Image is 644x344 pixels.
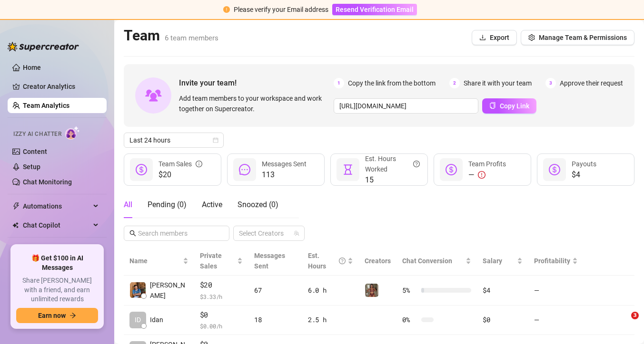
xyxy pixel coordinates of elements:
[129,256,181,266] span: Name
[69,312,76,319] span: arrow-right
[254,252,285,270] span: Messages Sent
[402,257,452,265] span: Chat Conversion
[612,312,634,334] iframe: Intercom live chat
[483,315,522,325] div: $0
[150,315,163,325] span: Idan
[65,126,80,140] img: AI Chatter
[200,279,243,291] span: $20
[23,218,90,233] span: Chat Copilot
[539,34,627,41] span: Manage Team & Permissions
[16,308,98,323] button: Earn nowarrow-right
[23,163,40,171] a: Setup
[38,312,66,319] span: Earn now
[130,282,146,298] img: Chester Tagayun…
[308,250,346,271] div: Est. Hours
[148,199,187,210] div: Pending ( 0 )
[12,222,19,229] img: Chat Copilot
[572,169,596,181] span: $4
[336,6,414,13] span: Resend Verification Email
[136,164,147,175] span: dollar-circle
[213,137,218,143] span: calendar
[239,164,250,175] span: message
[200,292,243,301] span: $ 3.33 /h
[365,153,420,174] div: Est. Hours Worked
[202,200,222,209] span: Active
[490,34,509,41] span: Export
[8,42,79,51] img: logo-BBDzfeDw.svg
[446,164,457,175] span: dollar-circle
[254,315,297,325] div: 18
[129,133,218,147] span: Last 24 hours
[23,79,99,94] a: Creator Analytics
[500,102,529,110] span: Copy Link
[138,228,216,239] input: Search members
[262,160,307,168] span: Messages Sent
[342,164,354,175] span: hourglass
[472,30,517,45] button: Export
[560,78,623,88] span: Approve their request
[238,200,278,209] span: Snoozed ( 0 )
[528,276,584,306] td: —
[339,250,346,271] span: question-circle
[365,174,420,186] span: 15
[234,4,328,15] div: Please verify your Email address
[13,130,61,139] span: Izzy AI Chatter
[464,78,532,88] span: Share it with your team
[483,257,502,265] span: Salary
[159,159,202,169] div: Team Sales
[482,98,536,114] button: Copy Link
[23,148,47,155] a: Content
[348,78,436,88] span: Copy the link from the bottom
[365,284,378,297] img: Greek
[254,285,297,296] div: 67
[534,257,570,265] span: Profitability
[483,285,522,296] div: $4
[129,230,136,237] span: search
[402,315,417,325] span: 0 %
[124,199,132,210] div: All
[521,30,634,45] button: Manage Team & Permissions
[179,77,334,89] span: Invite your team!
[196,159,202,169] span: info-circle
[23,64,41,71] a: Home
[200,309,243,321] span: $0
[402,285,417,296] span: 5 %
[308,315,354,325] div: 2.5 h
[165,34,218,42] span: 6 team members
[468,160,506,168] span: Team Profits
[23,199,90,214] span: Automations
[489,102,496,109] span: copy
[294,230,299,236] span: team
[23,178,72,186] a: Chat Monitoring
[135,315,141,325] span: ID
[16,276,98,304] span: Share [PERSON_NAME] with a friend, and earn unlimited rewards
[159,169,202,181] span: $20
[308,285,354,296] div: 6.0 h
[572,160,596,168] span: Payouts
[528,306,584,335] td: —
[334,78,344,88] span: 1
[124,27,218,45] h2: Team
[468,169,506,181] div: —
[359,247,396,276] th: Creators
[150,280,188,301] span: [PERSON_NAME]
[478,171,485,179] span: exclamation-circle
[223,6,230,13] span: exclamation-circle
[549,164,560,175] span: dollar-circle
[479,34,486,41] span: download
[200,321,243,331] span: $ 0.00 /h
[16,254,98,272] span: 🎁 Get $100 in AI Messages
[12,202,20,210] span: thunderbolt
[332,4,417,15] button: Resend Verification Email
[413,153,420,174] span: question-circle
[179,93,330,114] span: Add team members to your workspace and work together on Supercreator.
[545,78,556,88] span: 3
[200,252,222,270] span: Private Sales
[528,34,535,41] span: setting
[262,169,307,181] span: 113
[124,247,194,276] th: Name
[23,102,69,109] a: Team Analytics
[631,312,639,319] span: 3
[449,78,460,88] span: 2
